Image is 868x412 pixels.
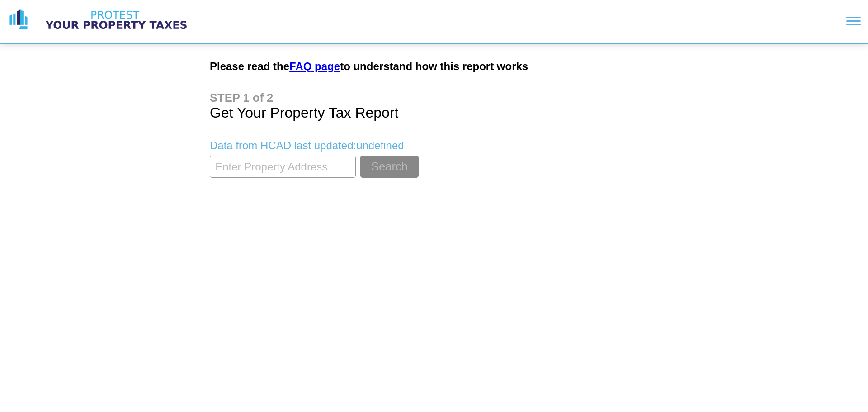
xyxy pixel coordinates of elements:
[210,60,658,73] h2: Please read the to understand how this report works
[210,139,658,152] p: Data from HCAD last updated: undefined
[7,9,195,31] a: logo logo text
[7,9,30,31] img: logo
[37,9,195,31] img: logo text
[210,156,356,178] input: Enter Property Address
[210,91,658,121] h1: Get Your Property Tax Report
[360,156,419,178] button: Search
[289,60,340,72] a: FAQ page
